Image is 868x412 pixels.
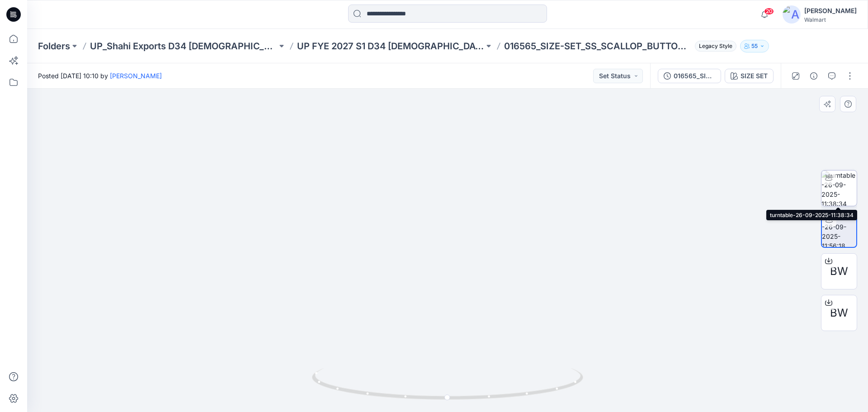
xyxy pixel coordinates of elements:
div: 016565_SIZE-SET_SS_SCALLOP_BUTTON_DOWN [674,71,715,81]
div: SIZE SET [741,71,768,81]
a: UP FYE 2027 S1 D34 [DEMOGRAPHIC_DATA] Woven Tops [297,40,484,52]
button: Details [807,69,821,83]
a: Folders [38,40,70,52]
div: Walmart [804,16,857,23]
button: Legacy Style [691,40,736,52]
span: BW [830,263,848,279]
button: 55 [740,40,769,52]
button: 016565_SIZE-SET_SS_SCALLOP_BUTTON_DOWN [658,69,721,83]
span: 20 [764,8,774,15]
p: 55 [751,41,758,51]
a: UP_Shahi Exports D34 [DEMOGRAPHIC_DATA] Tops [90,40,277,52]
button: SIZE SET [725,69,774,83]
span: Legacy Style [695,41,736,52]
img: turntable-26-09-2025-11:56:18 [822,213,856,247]
div: [PERSON_NAME] [804,5,857,16]
img: avatar [783,5,801,24]
img: turntable-26-09-2025-11:38:34 [821,170,857,206]
span: BW [830,305,848,321]
a: [PERSON_NAME] [110,72,162,80]
span: Posted [DATE] 10:10 by [38,71,162,81]
p: 016565_SIZE-SET_SS_SCALLOP_BUTTON_DOWN [504,40,691,52]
